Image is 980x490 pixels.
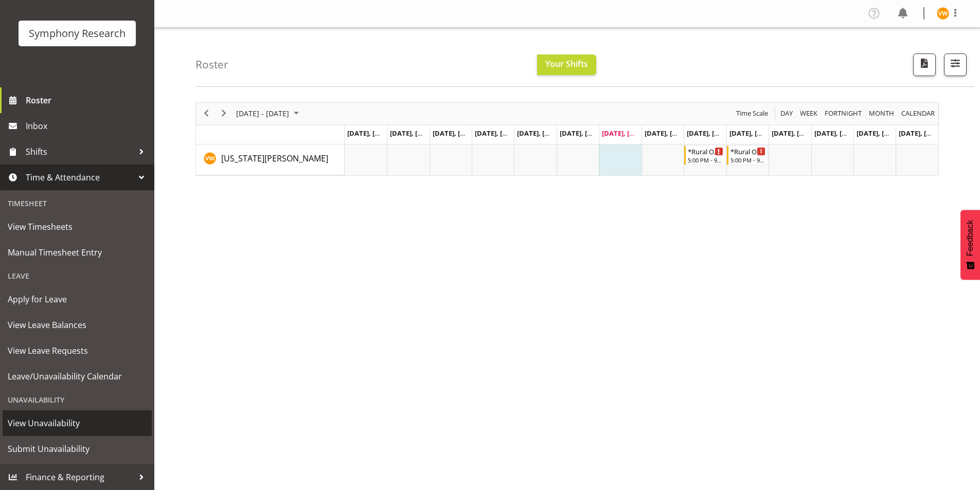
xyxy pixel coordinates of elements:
span: Time Scale [735,107,769,120]
button: Filter Shifts [944,53,967,76]
a: View Leave Requests [3,338,152,364]
div: Leave [3,265,152,286]
span: [DATE], [DATE] [560,129,607,138]
span: [DATE], [DATE] [347,129,394,138]
a: View Leave Balances [3,312,152,338]
span: Feedback [966,220,975,256]
span: Apply for Leave [8,292,147,307]
span: Leave/Unavailability Calendar [8,369,147,384]
span: [DATE], [DATE] [517,129,564,138]
span: Roster [26,93,149,108]
button: Month [900,107,937,120]
span: [DATE], [DATE] [899,129,946,138]
span: [DATE], [DATE] [475,129,522,138]
span: [DATE], [DATE] [390,129,437,138]
button: Timeline Week [798,107,819,120]
a: Manual Timesheet Entry [3,240,152,265]
span: View Leave Balances [8,317,147,333]
div: Symphony Research [29,26,126,41]
span: Day [779,107,794,120]
span: [DATE], [DATE] [729,129,776,138]
td: Virginia Wheeler resource [196,144,345,175]
span: [US_STATE][PERSON_NAME] [221,153,328,164]
div: Timeline Week of August 24, 2025 [195,102,939,176]
button: Timeline Month [867,107,896,120]
span: [DATE], [DATE] [857,129,903,138]
button: Previous [200,107,213,120]
a: Submit Unavailability [3,436,152,462]
span: [DATE], [DATE] [814,129,861,138]
span: [DATE], [DATE] [687,129,734,138]
span: [DATE] - [DATE] [235,107,290,120]
a: Apply for Leave [3,286,152,312]
a: [US_STATE][PERSON_NAME] [221,152,328,165]
span: Inbox [26,118,149,134]
h4: Roster [195,59,228,70]
div: Virginia Wheeler"s event - *Rural Omni Begin From Wednesday, August 27, 2025 at 5:00:00 PM GMT+12... [727,146,768,165]
a: Leave/Unavailability Calendar [3,364,152,389]
span: calendar [900,107,936,120]
span: [DATE], [DATE] [645,129,691,138]
button: Timeline Day [779,107,795,120]
button: Fortnight [823,107,864,120]
div: Timesheet [3,193,152,214]
table: Timeline Week of August 24, 2025 [345,144,938,175]
span: Submit Unavailability [8,441,147,457]
button: Time Scale [735,107,770,120]
div: August 18 - 31, 2025 [233,103,305,124]
div: Virginia Wheeler"s event - *Rural Omni Begin From Tuesday, August 26, 2025 at 5:00:00 PM GMT+12:0... [684,146,725,165]
span: Manual Timesheet Entry [8,245,147,260]
img: virginia-wheeler11875.jpg [937,7,949,20]
span: Your Shifts [545,58,588,69]
div: previous period [198,103,215,124]
button: August 2025 [235,107,304,120]
button: Download a PDF of the roster according to the set date range. [913,53,936,76]
span: Finance & Reporting [26,469,134,485]
button: Your Shifts [537,55,596,75]
div: next period [215,103,233,124]
span: [DATE], [DATE] [433,129,479,138]
button: Feedback - Show survey [960,210,980,280]
div: *Rural Omni [730,146,765,156]
button: Next [217,107,231,120]
span: Fortnight [824,107,863,120]
span: Time & Attendance [26,170,134,185]
span: [DATE], [DATE] [772,129,818,138]
div: 5:00 PM - 9:00 PM [688,156,723,164]
span: Shifts [26,144,134,159]
span: View Leave Requests [8,343,147,358]
div: 5:00 PM - 9:00 PM [730,156,765,164]
span: Month [868,107,895,120]
a: View Timesheets [3,214,152,240]
div: *Rural Omni [688,146,723,156]
span: View Unavailability [8,415,147,431]
div: Unavailability [3,389,152,410]
span: View Timesheets [8,219,147,234]
a: View Unavailability [3,410,152,436]
span: Week [799,107,818,120]
span: [DATE], [DATE] [602,129,649,138]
